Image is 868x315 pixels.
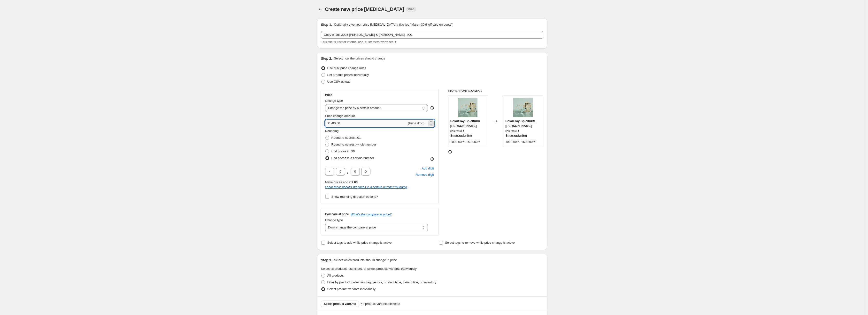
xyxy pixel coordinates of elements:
[325,218,343,222] span: Change type
[458,98,477,117] img: polarplay_bosse_ptslds001_mg_1_80x.jpg
[430,105,435,110] div: help
[415,172,434,177] span: Remove digit
[361,301,400,306] span: 40 product variants selected
[466,139,480,144] strike: 1599.00 €
[327,280,436,284] span: Filter by product, collection, tag, vendor, product type, variant title, or inventory
[450,139,464,144] div: 1099.00 €
[321,56,332,61] h2: Step 2.
[325,180,358,184] span: Make prices end in
[321,31,543,39] input: 30% off holiday sale
[513,98,533,117] img: polarplay_bosse_ptslds001_mg_1_80x.jpg
[351,212,392,216] button: What's the compare at price?
[321,267,417,271] span: Select all products, use filters, or select products variants individually
[325,168,334,176] input: ﹡
[325,7,404,12] span: Create new price [MEDICAL_DATA]
[325,185,407,189] a: Learn more about"End prices in a certain number"rounding
[352,180,358,184] b: 9.00
[331,195,378,198] span: Show rounding direction options?
[408,121,424,125] span: (Price drop)
[450,119,480,137] span: PolarPlay Spielturm [PERSON_NAME] (Normal / Smaragdgrün)
[334,258,397,263] p: Select which products should change in price
[327,73,369,77] span: Set product prices individually
[325,129,339,133] span: Rounding
[361,168,370,176] input: ﹡
[325,212,349,216] h3: Compare at price
[328,121,330,125] span: €
[325,93,332,97] h3: Price
[321,40,396,44] span: This title is just for internal use, customers won't see it
[321,22,332,27] h2: Step 1.
[331,156,374,160] span: End prices in a certain number
[325,114,355,118] span: Price change amount
[331,149,355,153] span: End prices in .99
[324,302,356,306] span: Select product variants
[327,274,344,277] span: All products
[331,136,361,139] span: Round to nearest .01
[505,139,519,144] div: 1019.00 €
[521,139,535,144] strike: 1599.00 €
[351,168,360,176] input: ﹡
[415,172,435,178] button: Remove placeholder
[321,258,332,263] h2: Step 3.
[445,241,515,244] span: Select tags to remove while price change is active
[448,89,543,93] h6: STOREFRONT EXAMPLE
[331,143,376,146] span: Round to nearest whole number
[421,165,435,172] button: Add placeholder
[327,66,366,70] span: Use bulk price change rules
[422,166,434,171] span: Add digit
[327,80,351,83] span: Use CSV upload
[325,99,343,103] span: Change type
[408,7,414,11] span: Draft
[331,119,407,127] input: -10.00
[327,241,392,244] span: Select tags to add while price change is active
[336,168,345,176] input: ﹡
[505,119,535,137] span: PolarPlay Spielturm [PERSON_NAME] (Normal / Smaragdgrün)
[334,56,385,61] p: Select how the prices should change
[321,300,359,307] button: Select product variants
[325,185,407,189] i: Learn more about " End prices in a certain number " rounding
[346,168,349,176] span: .
[327,287,376,291] span: Select product variants individually
[334,22,453,27] p: Optionally give your price [MEDICAL_DATA] a title (eg "March 30% off sale on boots")
[317,6,324,13] button: Price change jobs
